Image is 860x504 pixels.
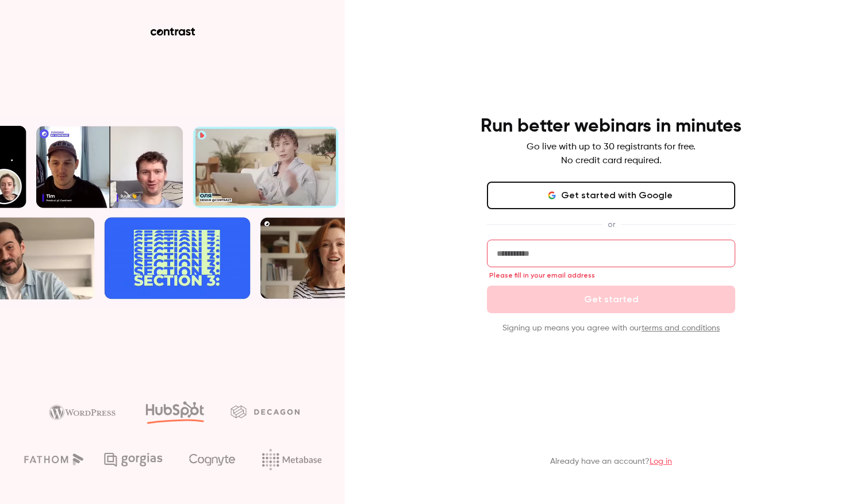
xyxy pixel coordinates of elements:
[489,271,595,280] span: Please fill in your email address
[487,322,735,334] p: Signing up means you agree with our
[487,182,735,209] button: Get started with Google
[231,405,300,418] img: decagon
[550,456,672,467] p: Already have an account?
[650,457,672,465] a: Log in
[642,324,720,332] a: terms and conditions
[481,115,742,138] h4: Run better webinars in minutes
[527,140,696,168] p: Go live with up to 30 registrants for free. No credit card required.
[602,218,621,230] span: or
